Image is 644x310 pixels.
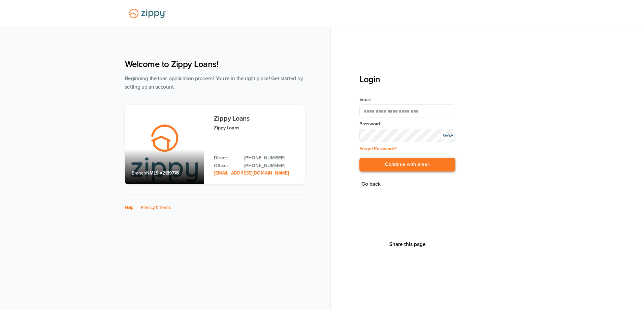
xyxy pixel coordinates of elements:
span: NMLS #2189776 [146,170,179,176]
span: Beginning the loan application process? You're in the right place! Get started by setting up an a... [125,75,303,90]
a: Office Phone: 512-975-2947 [244,162,298,169]
input: Input Password [359,129,455,142]
button: Share This Page [387,241,428,248]
label: Password [359,121,455,127]
p: Direct: [214,154,237,162]
button: Continue with email [359,158,455,172]
a: Email Address: zippyguide@zippymh.com [214,170,289,176]
span: Branch [132,170,147,176]
a: Privacy & Terms [141,205,171,210]
input: Email Address [359,104,455,118]
p: Office: [214,162,237,169]
img: Lender Logo [125,6,170,21]
a: Help [125,205,134,210]
a: Direct Phone: 512-975-2947 [244,154,298,162]
p: Zippy Loans [214,124,298,132]
h1: Welcome to Zippy Loans! [125,59,305,69]
h3: Zippy Loans [214,115,298,122]
div: SHOW [441,133,454,139]
a: Forgot Password? [359,146,396,152]
h3: Login [359,74,455,85]
button: Go back [359,180,383,189]
label: Email [359,96,455,103]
